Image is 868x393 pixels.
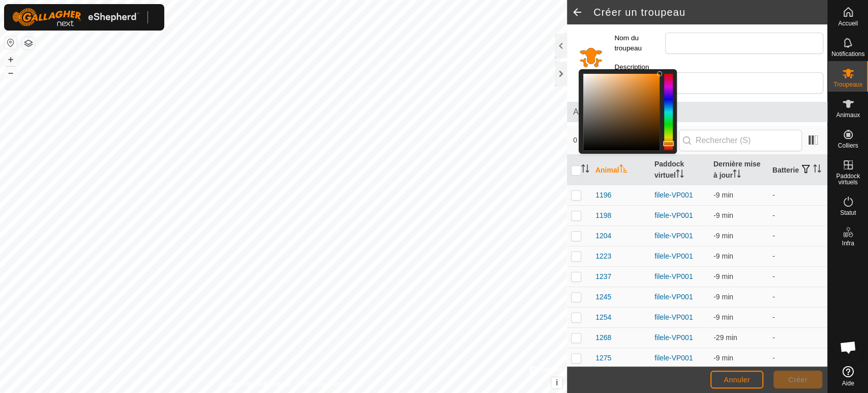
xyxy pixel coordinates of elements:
[595,353,611,363] span: 1275
[595,292,611,302] span: 1245
[654,354,693,362] a: filele-VP001
[713,211,733,219] span: 8 oct. 2025, 11 h 26
[713,354,733,362] span: 8 oct. 2025, 11 h 26
[573,135,679,146] span: 0 sélectionné de 10
[713,191,733,199] span: 8 oct. 2025, 11 h 25
[831,51,864,57] span: Notifications
[595,271,611,282] span: 1237
[713,293,733,301] span: 8 oct. 2025, 11 h 26
[768,287,827,307] td: -
[595,231,611,241] span: 1204
[768,348,827,369] td: -
[654,191,693,199] a: filele-VP001
[650,155,709,185] th: Paddock virtuel
[768,328,827,348] td: -
[595,190,611,201] span: 1196
[836,112,860,118] span: Animaux
[768,267,827,287] td: -
[654,252,693,260] a: filele-VP001
[654,313,693,321] a: filele-VP001
[593,6,827,18] h2: Créer un troupeau
[654,211,693,219] a: filele-VP001
[595,312,611,323] span: 1254
[551,377,562,388] button: i
[710,371,763,388] button: Annuler
[679,130,802,151] input: Rechercher (S)
[595,332,611,343] span: 1268
[654,272,693,280] a: filele-VP001
[581,166,589,174] p-sorticon: Activer pour trier
[833,81,862,88] span: Troupeaux
[768,246,827,267] td: -
[842,240,854,246] span: Infra
[833,332,863,362] div: Open chat
[556,378,558,387] span: i
[768,226,827,246] td: -
[768,206,827,226] td: -
[619,166,627,174] p-sorticon: Activer pour trier
[837,143,858,149] span: Colliers
[591,155,650,185] th: Animal
[676,171,684,179] p-sorticon: Activer pour trier
[713,313,733,321] span: 8 oct. 2025, 11 h 26
[768,185,827,206] td: -
[830,173,865,185] span: Paddock virtuels
[5,53,17,66] button: +
[724,376,750,384] span: Annuler
[828,362,868,390] a: Aide
[842,380,854,386] span: Aide
[840,210,856,216] span: Statut
[614,62,665,72] label: Description
[221,380,291,389] a: Politique de confidentialité
[5,67,17,79] button: –
[709,155,768,185] th: Dernière mise à jour
[654,293,693,301] a: filele-VP001
[838,20,858,26] span: Accueil
[5,37,17,49] button: Réinitialiser la carte
[788,376,807,384] span: Créer
[813,166,821,174] p-sorticon: Activer pour trier
[713,252,733,260] span: 8 oct. 2025, 11 h 25
[654,232,693,240] a: filele-VP001
[773,371,822,388] button: Créer
[595,251,611,262] span: 1223
[304,380,346,389] a: Contactez-nous
[733,171,741,179] p-sorticon: Activer pour trier
[713,272,733,280] span: 8 oct. 2025, 11 h 26
[22,37,35,49] button: Couches de carte
[614,33,665,54] label: Nom du troupeau
[595,210,611,221] span: 1198
[713,333,737,342] span: 8 oct. 2025, 11 h 06
[12,8,139,26] img: Logo Gallagher
[573,106,821,118] span: Animaux
[768,155,827,185] th: Batterie
[654,333,693,342] a: filele-VP001
[768,307,827,328] td: -
[713,232,733,240] span: 8 oct. 2025, 11 h 26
